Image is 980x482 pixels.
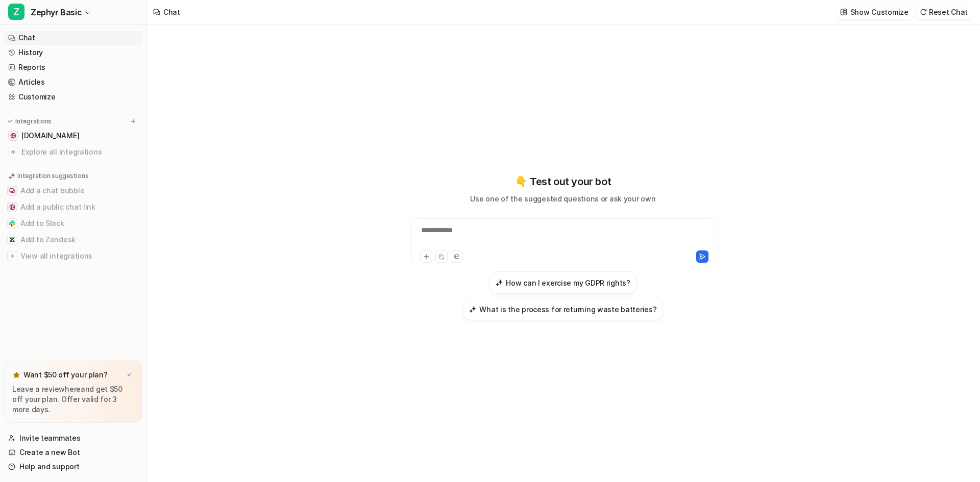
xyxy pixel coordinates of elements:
[917,5,972,19] button: Reset Chat
[8,4,24,20] span: Z
[17,171,88,181] p: Integration suggestions
[12,371,20,379] img: star
[9,204,15,210] img: Add a public chat link
[4,31,142,45] a: Chat
[4,248,142,264] button: View all integrationsView all integrations
[837,5,913,19] button: Show Customize
[4,215,142,232] button: Add to SlackAdd to Slack
[6,118,13,125] img: expand menu
[506,277,630,288] h3: How can I exercise my GDPR rights?
[4,60,142,74] a: Reports
[4,199,142,215] button: Add a public chat linkAdd a public chat link
[15,117,52,125] p: Integrations
[496,279,503,287] img: How can I exercise my GDPR rights?
[4,45,142,60] a: History
[126,372,132,378] img: x
[9,188,15,194] img: Add a chat bubble
[23,370,108,380] p: Want $50 off your plan?
[9,253,15,259] img: View all integrations
[4,460,142,474] a: Help and support
[163,7,180,17] div: Chat
[840,8,847,16] img: customize
[479,304,656,315] h3: What is the process for returning waste batteries?
[21,144,138,160] span: Explore all integrations
[31,5,82,19] span: Zephyr Basic
[4,232,142,248] button: Add to ZendeskAdd to Zendesk
[9,237,15,243] img: Add to Zendesk
[21,131,79,141] span: [DOMAIN_NAME]
[920,8,927,16] img: reset
[4,90,142,104] a: Customize
[9,220,15,226] img: Add to Slack
[10,133,16,139] img: zephyrsailshades.co.uk
[4,431,142,445] a: Invite teammates
[4,183,142,199] button: Add a chat bubbleAdd a chat bubble
[470,193,655,204] p: Use one of the suggested questions or ask your own
[65,385,81,393] a: here
[4,116,55,126] button: Integrations
[469,306,476,313] img: What is the process for returning waste batteries?
[4,445,142,460] a: Create a new Bot
[130,118,137,125] img: menu_add.svg
[489,271,636,294] button: How can I exercise my GDPR rights?How can I exercise my GDPR rights?
[850,7,909,17] p: Show Customize
[4,75,142,89] a: Articles
[8,147,18,157] img: explore all integrations
[12,384,134,415] p: Leave a review and get $50 off your plan. Offer valid for 3 more days.
[4,145,142,159] a: Explore all integrations
[463,298,663,320] button: What is the process for returning waste batteries?What is the process for returning waste batteries?
[515,174,611,189] p: 👇 Test out your bot
[4,129,142,143] a: zephyrsailshades.co.uk[DOMAIN_NAME]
